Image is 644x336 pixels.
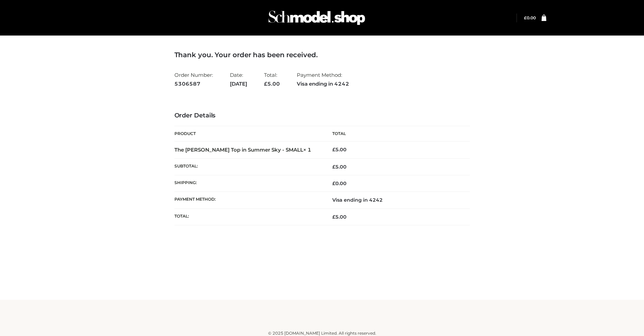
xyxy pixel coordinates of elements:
[303,147,311,153] strong: × 1
[322,126,470,141] th: Total
[174,158,322,175] th: Subtotal:
[297,69,349,90] li: Payment Method:
[174,208,322,225] th: Total:
[266,4,367,31] img: Schmodel Admin 964
[174,147,311,153] strong: The [PERSON_NAME] Top in Summer Sky - SMALL
[174,80,213,88] strong: 5306587
[332,214,347,220] span: 5.00
[174,112,470,119] h3: Order Details
[332,180,347,186] bdi: 0.00
[524,15,536,20] a: £0.00
[230,69,247,90] li: Date:
[524,15,527,20] span: £
[174,69,213,90] li: Order Number:
[264,69,280,90] li: Total:
[332,214,335,220] span: £
[297,80,349,88] strong: Visa ending in 4242
[264,81,267,87] span: £
[332,164,347,170] span: 5.00
[174,192,322,208] th: Payment method:
[332,147,347,153] bdi: 5.00
[174,126,322,141] th: Product
[332,147,335,153] span: £
[332,164,335,170] span: £
[174,175,322,192] th: Shipping:
[174,51,470,59] h3: Thank you. Your order has been received.
[230,80,247,88] strong: [DATE]
[332,180,335,186] span: £
[524,15,536,20] bdi: 0.00
[264,81,280,87] span: 5.00
[322,192,470,208] td: Visa ending in 4242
